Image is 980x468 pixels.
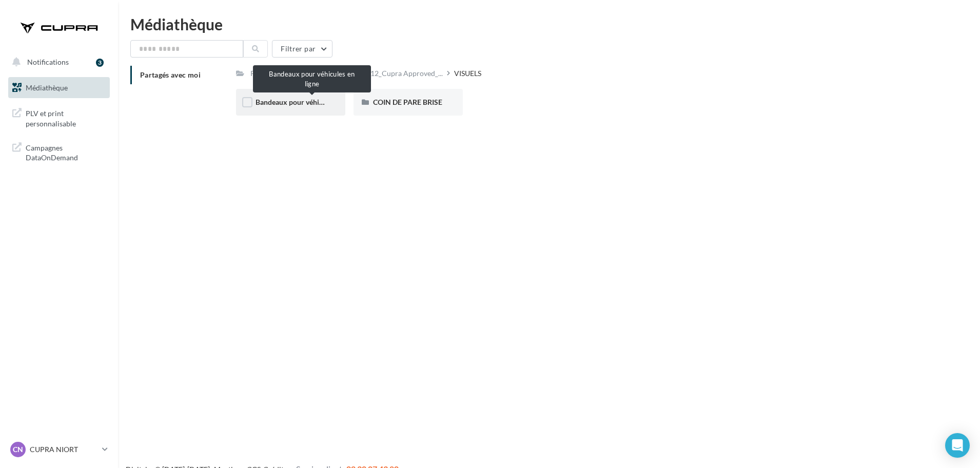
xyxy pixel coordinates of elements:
[30,444,98,455] p: CUPRA NIORT
[454,68,481,79] div: VISUELS
[6,102,112,133] a: PLV et print personnalisable
[140,70,201,79] span: Partagés avec moi
[26,106,106,128] span: PLV et print personnalisable
[26,83,68,92] span: Médiathèque
[253,65,371,92] div: Bandeaux pour véhicules en ligne
[373,98,442,106] span: COIN DE PARE BRISE
[272,40,332,58] button: Filtrer par
[96,59,104,67] div: 3
[256,98,362,106] span: Bandeaux pour véhicules en ligne
[6,51,108,73] button: Notifications 3
[370,68,443,79] span: 12_Cupra Approved_...
[945,433,970,458] div: Open Intercom Messenger
[8,440,110,459] a: CN CUPRA NIORT
[6,137,112,167] a: Campagnes DataOnDemand
[6,77,112,99] a: Médiathèque
[130,16,968,32] div: Médiathèque
[27,58,69,66] span: Notifications
[250,68,308,79] div: Partagés avec moi
[26,141,106,163] span: Campagnes DataOnDemand
[13,444,23,455] span: CN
